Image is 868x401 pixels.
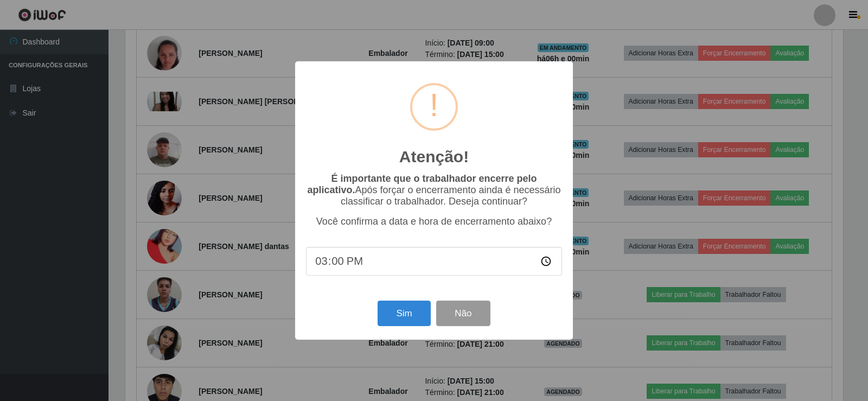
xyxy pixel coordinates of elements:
[399,147,469,167] h2: Atenção!
[307,173,537,195] b: É importante que o trabalhador encerre pelo aplicativo.
[306,173,562,207] p: Após forçar o encerramento ainda é necessário classificar o trabalhador. Deseja continuar?
[306,216,562,227] p: Você confirma a data e hora de encerramento abaixo?
[436,301,490,326] button: Não
[378,301,430,326] button: Sim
